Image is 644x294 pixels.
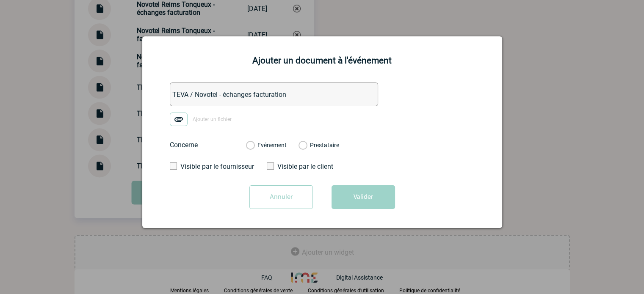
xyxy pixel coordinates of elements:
[170,82,378,106] input: Désignation
[170,162,248,170] label: Visible par le fournisseur
[299,142,307,149] label: Prestataire
[193,117,232,123] span: Ajouter un fichier
[249,185,313,209] input: Annuler
[246,142,254,149] label: Evénement
[332,185,395,209] button: Valider
[170,141,238,149] label: Concerne
[267,162,345,170] label: Visible par le client
[153,55,492,66] h2: Ajouter un document à l'événement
